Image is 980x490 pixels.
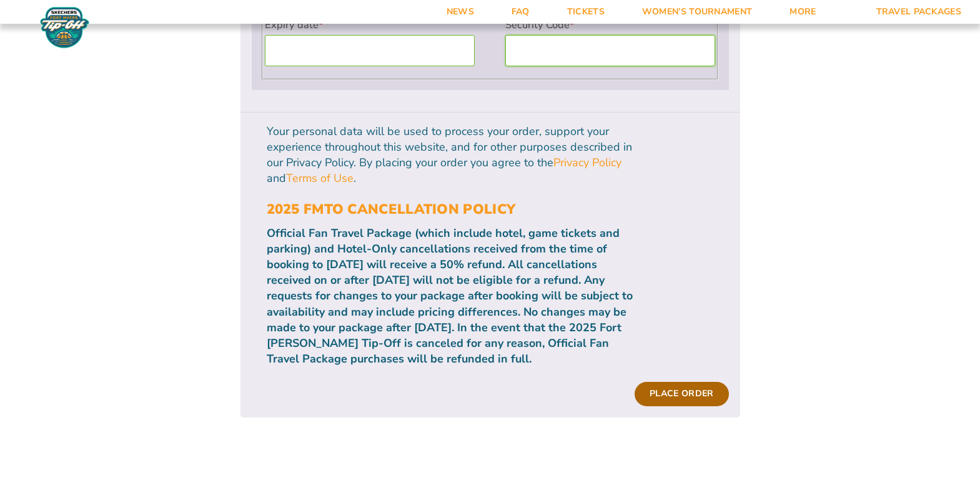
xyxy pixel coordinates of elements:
abbr: required [570,17,574,32]
button: Place order [635,382,728,406]
abbr: required [319,17,323,32]
iframe: Secure Credit Card Frame - CVV [512,37,716,64]
h3: 2025 FMTO Cancellation Policy [267,201,635,217]
label: Expiry date [265,14,475,35]
p: Official Fan Travel Package (which include hotel, game tickets and parking) and Hotel-Only cancel... [267,226,635,367]
img: Fort Myers Tip-Off [37,6,92,49]
iframe: Secure Credit Card Frame - Expiration Date [271,37,476,64]
label: Security Code [505,14,715,35]
a: Privacy Policy [553,155,621,171]
p: Your personal data will be used to process your order, support your experience throughout this we... [267,124,635,187]
a: Terms of Use [286,171,354,186]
